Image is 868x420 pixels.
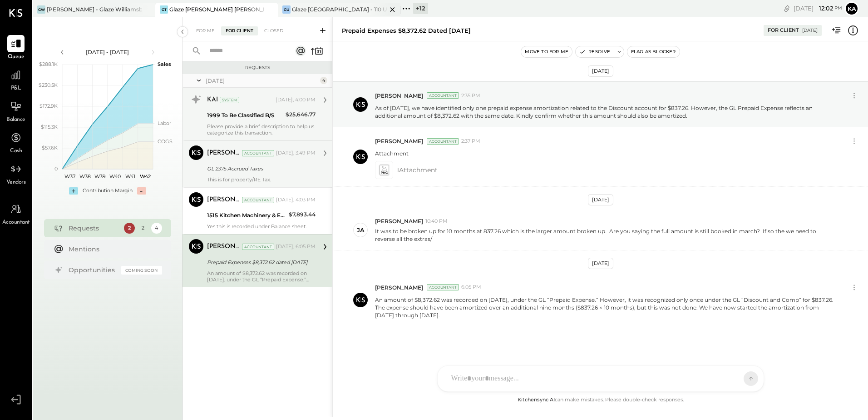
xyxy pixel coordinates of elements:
div: ja [357,226,365,235]
span: [PERSON_NAME] [375,284,423,291]
div: [DATE] [588,258,613,269]
div: Contribution Margin [83,187,133,195]
div: Accountant [427,138,459,145]
span: [PERSON_NAME] [375,137,423,145]
div: For Client [221,26,258,35]
button: Resolve [576,46,614,57]
a: Balance [0,98,31,124]
text: W41 [125,173,135,180]
div: [PERSON_NAME] - Glaze Williamsburg One LLC [47,5,142,13]
span: Cash [10,147,22,155]
a: Cash [0,129,31,155]
span: P&L [11,85,21,93]
div: [DATE], 3:49 PM [276,150,316,157]
div: Requests [187,65,328,71]
span: Vendors [6,179,26,187]
div: GL 2375 Accrued Taxes [207,164,313,173]
p: Attachment [375,150,409,157]
div: For Client [768,27,799,34]
span: Queue [8,53,25,61]
div: Opportunities [69,265,117,275]
div: Accountant [242,244,274,250]
div: Requests [69,224,119,233]
button: Move to for me [521,46,572,57]
span: 2:35 PM [461,92,480,100]
div: Accountant [242,197,274,203]
span: 6:05 PM [461,284,481,291]
text: W38 [79,173,90,180]
text: W40 [109,173,121,180]
text: COGS [158,138,173,145]
a: Queue [0,35,31,61]
div: [DATE] [588,194,613,205]
div: 1515 Kitchen Machinery & Equipment [207,211,286,220]
text: $57.6K [42,145,58,151]
div: 4 [151,223,162,234]
text: Labor [158,120,171,126]
span: [PERSON_NAME] [375,217,423,225]
span: 2:37 PM [461,138,480,145]
div: Coming Soon [121,266,162,275]
text: 0 [54,165,58,172]
text: W37 [64,173,75,180]
div: Yes this is recorded under Balance sheet. [207,223,316,230]
div: - [137,187,146,195]
text: W42 [140,173,151,180]
div: Mentions [69,245,158,254]
div: GW [37,5,45,14]
div: Prepaid Expenses $8,372.62 dated [DATE] [207,258,313,267]
div: Accountant [427,284,459,290]
text: $115.3K [41,124,58,130]
text: W39 [94,173,105,180]
span: Balance [6,116,25,124]
button: Ka [844,1,859,16]
div: [PERSON_NAME] [207,195,240,205]
div: Glaze [GEOGRAPHIC_DATA] - 110 Uni [292,5,387,13]
p: As of [DATE], we have identified only one prepaid expense amortization related to the Discount ac... [375,104,837,120]
span: Accountant [2,219,30,227]
div: $25,646.77 [286,110,316,119]
span: 1 Attachment [397,161,438,179]
div: 2 [124,223,135,234]
div: copy link [782,4,791,13]
div: [DATE], 4:03 PM [276,196,316,204]
div: 4 [320,77,327,84]
div: + 12 [413,3,428,14]
div: $7,893.44 [289,210,316,219]
div: 1999 To Be Classified B/S [207,111,283,120]
text: $172.9K [39,103,58,109]
div: KAI [207,95,218,105]
div: [DATE], 4:00 PM [276,96,316,104]
p: It was to be broken up for 10 months at 837.26 which is the larger amount broken up. Are you sayi... [375,227,837,243]
div: An amount of $8,372.62 was recorded on [DATE], under the GL “Prepaid Expense.” However, it was re... [207,270,316,283]
div: For Me [192,26,219,35]
a: Vendors [0,160,31,187]
div: System [220,97,239,103]
div: Accountant [242,150,274,156]
p: An amount of $8,372.62 was recorded on [DATE], under the GL “Prepaid Expense.” However, it was re... [375,296,837,319]
div: Glaze [PERSON_NAME] [PERSON_NAME] LLC [169,5,264,13]
text: Sales [158,61,171,67]
text: $288.1K [39,61,58,67]
text: $230.5K [39,82,58,88]
div: [DATE] [206,77,318,85]
div: GU [282,5,291,14]
div: [PERSON_NAME] [207,149,240,158]
div: [DATE] - [DATE] [69,48,146,56]
div: 2 [138,223,148,234]
div: Closed [260,26,288,35]
button: Flag as Blocker [627,46,680,57]
div: [DATE] [588,65,613,77]
div: [PERSON_NAME] [207,242,240,251]
div: Please provide a brief description to help us categorize this transaction. [207,123,316,136]
div: [DATE] [794,4,842,13]
div: GT [160,5,168,14]
a: Accountant [0,200,31,227]
div: Accountant [427,92,459,99]
div: [DATE] [802,27,818,34]
div: This is for property/RE Tax. [207,176,316,183]
span: 10:40 PM [425,218,448,225]
div: [DATE], 6:05 PM [276,243,316,250]
div: + [69,187,78,195]
span: [PERSON_NAME] [375,92,423,100]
